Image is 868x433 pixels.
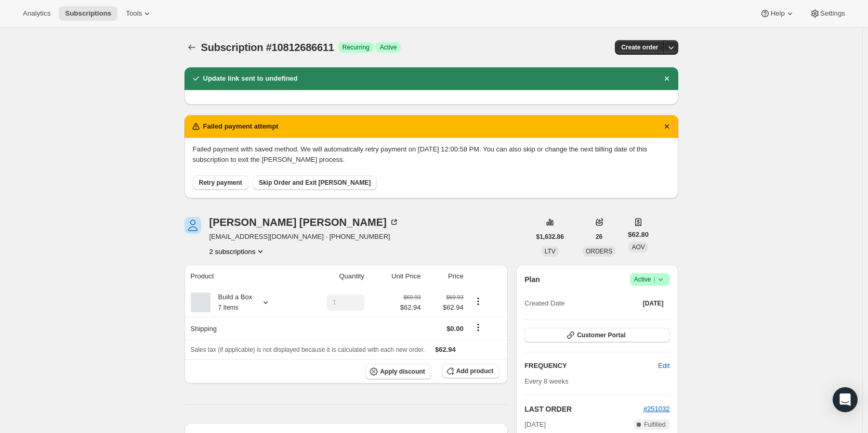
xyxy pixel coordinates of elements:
[365,364,431,379] button: Apply discount
[193,175,248,190] button: Retry payment
[185,217,201,234] span: Natasha Nava
[524,361,658,371] h2: FREQUENCY
[65,9,111,18] span: Subscriptions
[209,246,266,257] button: Product actions
[637,296,670,311] button: [DATE]
[297,265,367,288] th: Quantity
[424,265,466,288] th: Price
[660,119,674,134] button: Dismiss notification
[644,421,665,429] span: Fulfilled
[380,43,397,52] span: Active
[203,121,279,132] h2: Failed payment attempt
[470,296,486,307] button: Product actions
[524,404,643,414] h2: LAST ORDER
[615,40,664,55] button: Create order
[833,387,858,412] div: Open Intercom Messenger
[203,73,298,84] h2: Update link sent to undefined
[524,328,669,342] button: Customer Portal
[456,367,493,375] span: Add product
[367,265,424,288] th: Unit Price
[211,292,253,313] div: Build a Box
[199,179,242,187] span: Retry payment
[652,358,676,374] button: Edit
[658,361,669,371] span: Edit
[17,6,57,21] button: Analytics
[435,346,456,353] span: $62.94
[804,6,851,21] button: Settings
[185,40,199,55] button: Subscriptions
[536,233,564,241] span: $1,632.86
[770,9,784,18] span: Help
[185,265,297,288] th: Product
[628,230,649,240] span: $62.80
[545,248,556,255] span: LTV
[259,179,371,187] span: Skip Order and Exit [PERSON_NAME]
[446,294,464,300] small: $69.93
[820,9,845,18] span: Settings
[589,230,609,244] button: 26
[643,299,664,308] span: [DATE]
[191,346,425,353] span: Sales tax (if applicable) is not displayed because it is calculated with each new order.
[380,367,425,376] span: Apply discount
[577,331,625,339] span: Customer Portal
[530,230,570,244] button: $1,632.86
[470,322,486,333] button: Shipping actions
[643,404,670,414] button: #251032
[209,217,399,227] div: [PERSON_NAME] [PERSON_NAME]
[209,232,399,242] span: [EMAIL_ADDRESS][DOMAIN_NAME] · [PHONE_NUMBER]
[442,364,499,378] button: Add product
[632,244,645,251] span: AOV
[754,6,801,21] button: Help
[524,419,546,430] span: [DATE]
[185,317,297,340] th: Shipping
[403,294,420,300] small: $69.93
[253,175,377,190] button: Skip Order and Exit [PERSON_NAME]
[524,298,564,309] span: Created Date
[343,43,370,52] span: Recurring
[126,9,142,18] span: Tools
[634,274,666,285] span: Active
[653,275,655,284] span: |
[218,304,239,311] small: 7 Items
[446,325,464,333] span: $0.00
[524,274,540,285] h2: Plan
[201,42,334,53] span: Subscription #10812686611
[643,405,670,413] a: #251032
[621,43,658,52] span: Create order
[596,233,602,241] span: 26
[400,302,421,313] span: $62.94
[524,377,569,385] span: Every 8 weeks
[120,6,159,21] button: Tools
[193,144,670,165] p: Failed payment with saved method. We will automatically retry payment on [DATE] 12:00:58 PM. You ...
[23,9,50,18] span: Analytics
[660,71,674,86] button: Dismiss notification
[586,248,612,255] span: ORDERS
[427,302,463,313] span: $62.94
[59,6,117,21] button: Subscriptions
